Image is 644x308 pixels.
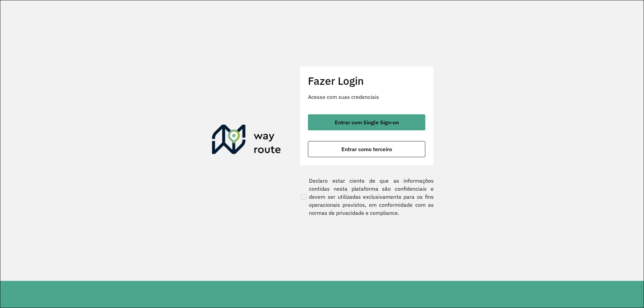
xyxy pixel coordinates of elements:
span: Entrar com Single Sign-on [335,120,399,125]
button: button [308,114,425,130]
button: button [308,141,425,157]
span: Entrar como terceiro [341,146,392,152]
p: Acesse com suas credenciais [308,93,425,101]
label: Declaro estar ciente de que as informações contidas nesta plataforma são confidenciais e devem se... [300,177,434,217]
img: Roteirizador AmbevTech [212,125,281,157]
h2: Fazer Login [308,74,425,87]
